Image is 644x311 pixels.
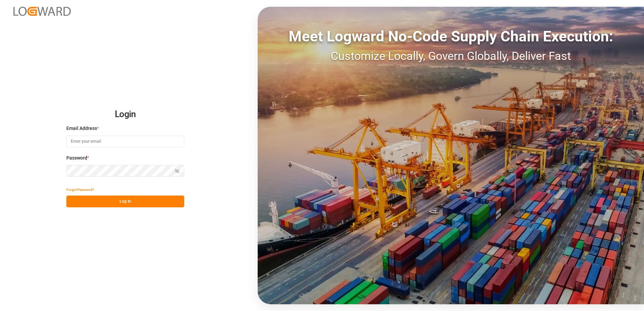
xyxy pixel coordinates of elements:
[66,104,184,125] h2: Login
[258,47,644,65] div: Customize Locally, Govern Globally, Deliver Fast
[258,25,644,47] div: Meet Logward No-Code Supply Chain Execution:
[66,184,94,196] button: Forgot Password?
[66,125,97,132] span: Email Address
[13,7,71,16] img: Logward_new_orange.png
[66,154,87,162] span: Password
[66,136,184,147] input: Enter your email
[66,196,184,207] button: Log In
